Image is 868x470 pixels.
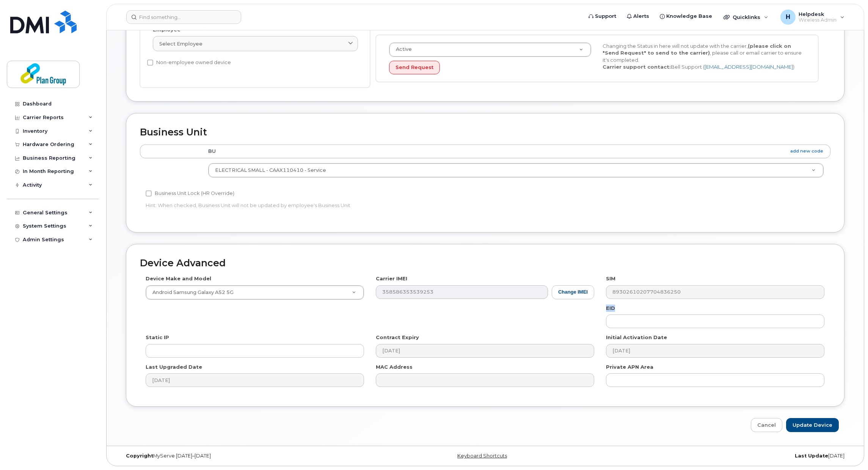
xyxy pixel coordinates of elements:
label: Private APN Area [606,363,653,371]
strong: Carrier support contact: [603,64,671,70]
span: ELECTRICAL SMALL - CAAX110410 - Service [215,167,326,173]
input: Update Device [786,418,839,432]
label: Initial Activation Date [606,334,667,341]
input: Business Unit Lock (HR Override) [146,190,152,196]
a: ELECTRICAL SMALL - CAAX110410 - Service [209,163,823,177]
strong: Last Update [795,453,828,459]
div: MyServe [DATE]–[DATE] [120,453,364,459]
span: Wireless Admin [799,17,837,23]
a: [EMAIL_ADDRESS][DOMAIN_NAME] [705,64,793,70]
label: Contract Expiry [376,334,419,341]
span: Helpdesk [799,11,837,17]
a: Select employee [153,36,358,51]
a: Android Samsung Galaxy A52 5G [146,286,364,299]
label: EID [606,305,615,312]
label: Device Make and Model [146,275,211,282]
label: SIM [606,275,615,282]
span: Active [391,46,412,53]
a: Active [389,43,591,57]
span: Alerts [633,13,649,20]
a: Cancel [751,418,782,432]
label: Last Upgraded Date [146,363,202,371]
span: Support [595,13,616,20]
th: BU [201,145,830,158]
a: add new code [790,148,823,154]
label: Carrier IMEI [376,275,407,282]
input: Find something... [126,10,241,24]
button: Change IMEI [552,285,594,299]
label: Static IP [146,334,169,341]
label: Business Unit Lock (HR Override) [146,189,234,198]
label: MAC Address [376,363,413,371]
span: H [786,13,790,22]
a: Keyboard Shortcuts [457,453,507,459]
h2: Business Unit [140,127,830,138]
h2: Device Advanced [140,258,830,269]
a: Alerts [622,9,655,24]
div: Helpdesk [775,9,850,25]
button: Send Request [389,61,440,75]
div: [DATE] [607,453,850,459]
span: Android Samsung Galaxy A52 5G [148,289,234,296]
div: Changing the Status in here will not update with the carrier, , please call or email carrier to e... [597,42,810,71]
a: Support [583,9,622,24]
span: Quicklinks [733,14,760,20]
span: Knowledge Base [666,13,712,20]
input: Non-employee owned device [147,60,153,66]
a: Knowledge Base [655,9,717,24]
p: Hint: When checked, Business Unit will not be updated by employee's Business Unit [146,202,594,209]
label: Non-employee owned device [147,58,231,67]
strong: Copyright [126,453,153,459]
div: Quicklinks [718,9,774,25]
span: Select employee [159,40,202,47]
